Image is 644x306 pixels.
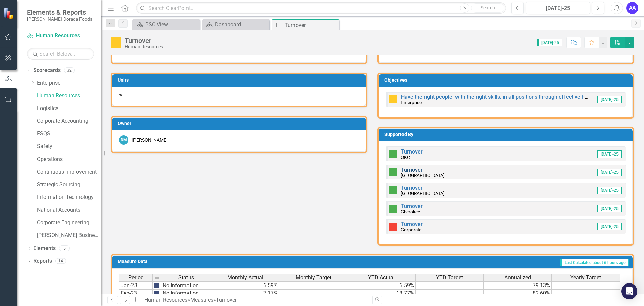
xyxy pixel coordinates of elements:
span: Last Calculated about 6 hours ago [560,259,629,266]
td: Jan-23 [119,281,153,290]
div: 14 [55,258,66,264]
span: Yearly Target [570,275,601,281]
a: Reports [33,257,52,265]
td: 6.59% [347,281,416,290]
span: [DATE]-25 [537,39,562,46]
div: [PERSON_NAME] [132,137,168,143]
span: % [119,93,122,98]
a: Human Resources [27,32,94,40]
img: ClearPoint Strategy [3,8,15,19]
a: Logistics [37,105,101,113]
span: Elements & Reports [27,8,92,16]
a: Strategic Sourcing [37,181,101,189]
a: Human Resources [144,297,187,303]
td: 82.60% [484,290,552,297]
a: Operations [37,156,101,163]
button: Search [471,3,504,13]
h3: Units [118,78,363,83]
td: Feb-23 [119,290,153,297]
span: Status [178,275,194,281]
a: Scorecards [33,67,61,74]
button: AA [626,2,638,14]
h3: Measure Data [118,259,273,264]
div: BSC View [145,20,198,29]
a: Turnover [401,148,423,155]
img: png;base64,iVBORw0KGgoAAAANSUhEUgAAAJYAAADIAQMAAAAwS4omAAAAA1BMVEU9TXnnx7PJAAAACXBIWXMAAA7EAAAOxA... [154,291,159,296]
h3: Owner [118,121,363,126]
img: Below Plan [389,223,397,231]
div: 5 [59,246,70,251]
span: Search [481,5,495,10]
a: Elements [33,245,56,252]
td: 6.59% [211,281,279,290]
small: OKC [401,155,410,160]
div: Open Intercom Messenger [621,283,637,299]
a: Enterprise [37,79,101,87]
div: » » [135,296,367,304]
td: No Information [161,281,211,290]
img: Above Target [389,168,397,176]
div: Turnover [216,297,237,303]
small: [GEOGRAPHIC_DATA] [401,191,445,196]
span: [DATE]-25 [597,187,622,194]
img: Above Target [389,205,397,213]
div: Dashboard [215,20,268,29]
span: YTD Target [436,275,463,281]
small: [PERSON_NAME]-Dorada Foods [27,16,92,22]
h3: Supported By [384,132,629,137]
td: No Information [161,290,211,297]
img: 8DAGhfEEPCf229AAAAAElFTkSuQmCC [154,275,160,281]
a: Safety [37,143,101,150]
a: Turnover [401,203,423,209]
td: 13.77% [347,290,416,297]
span: YTD Actual [368,275,395,281]
span: Monthly Actual [227,275,263,281]
a: BSC View [134,20,198,29]
small: Corporate [401,227,421,232]
a: Corporate Engineering [37,219,101,227]
span: [DATE]-25 [597,205,622,212]
a: Dashboard [204,20,268,29]
a: National Accounts [37,206,101,214]
input: Search ClearPoint... [136,2,506,14]
a: [PERSON_NAME] Business Unit [37,232,101,239]
button: [DATE]-25 [526,2,590,14]
span: [DATE]-25 [597,96,622,103]
div: Human Resources [125,44,163,49]
input: Search Below... [27,48,94,60]
span: [DATE]-25 [597,150,622,158]
span: Period [128,275,144,281]
img: Caution [111,37,121,48]
img: Above Target [389,186,397,194]
img: Above Target [389,150,397,158]
a: Human Resources [37,92,101,100]
img: png;base64,iVBORw0KGgoAAAANSUhEUgAAAJYAAADIAQMAAAAwS4omAAAAA1BMVEU9TXnnx7PJAAAACXBIWXMAAA7EAAAOxA... [154,283,159,288]
a: Turnover [401,185,423,191]
div: DM [119,135,128,145]
a: Continuous Improvement [37,168,101,176]
td: 7.17% [211,290,279,297]
h3: Objectives [384,78,629,83]
span: Annualized [504,275,531,281]
span: Monthly Target [296,275,331,281]
a: Corporate Accounting [37,117,101,125]
div: [DATE]-25 [528,4,588,12]
div: 32 [64,68,75,73]
span: [DATE]-25 [597,223,622,230]
small: Cherokee [401,209,420,214]
span: [DATE]-25 [597,169,622,176]
div: Turnover [285,21,337,29]
a: Turnover [401,167,423,173]
img: Caution [389,95,397,103]
small: Enterprise [401,100,422,105]
a: Information Technology [37,193,101,201]
td: 79.13% [484,281,552,290]
a: Turnover [401,221,423,227]
a: Measures [190,297,213,303]
small: [GEOGRAPHIC_DATA] [401,173,445,178]
a: FSQS [37,130,101,138]
div: Turnover [125,37,163,44]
